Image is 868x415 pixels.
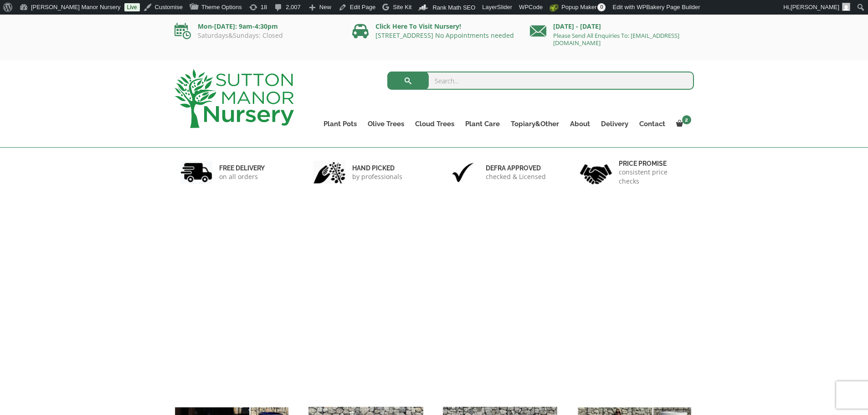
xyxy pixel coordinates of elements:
[313,161,345,184] img: 2.jpg
[682,115,691,124] span: 2
[175,69,294,128] img: logo
[175,32,339,39] p: Saturdays&Sundays: Closed
[352,172,402,181] p: by professionals
[597,3,606,11] span: 0
[530,21,694,32] p: [DATE] - [DATE]
[219,164,265,172] h6: FREE DELIVERY
[791,4,839,10] span: [PERSON_NAME]
[362,118,410,130] a: Olive Trees
[447,161,479,184] img: 3.jpg
[505,118,565,130] a: Topiary&Other
[619,159,688,168] h6: Price promise
[619,168,688,186] p: consistent price checks
[486,164,546,172] h6: Defra approved
[596,118,634,130] a: Delivery
[375,22,461,31] a: Click Here To Visit Nursery!
[219,172,265,181] p: on all orders
[432,4,475,11] span: Rank Math SEO
[387,72,694,90] input: Search...
[565,118,596,130] a: About
[553,31,679,47] a: Please Send All Enquiries To: [EMAIL_ADDRESS][DOMAIN_NAME]
[410,118,460,130] a: Cloud Trees
[352,164,402,172] h6: hand picked
[180,161,212,184] img: 1.jpg
[460,118,505,130] a: Plant Care
[580,159,612,186] img: 4.jpg
[634,118,671,130] a: Contact
[124,3,140,11] a: Live
[486,172,546,181] p: checked & Licensed
[375,31,514,40] a: [STREET_ADDRESS] No Appointments needed
[671,118,694,130] a: 2
[175,21,339,32] p: Mon-[DATE]: 9am-4:30pm
[393,4,411,10] span: Site Kit
[318,118,362,130] a: Plant Pots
